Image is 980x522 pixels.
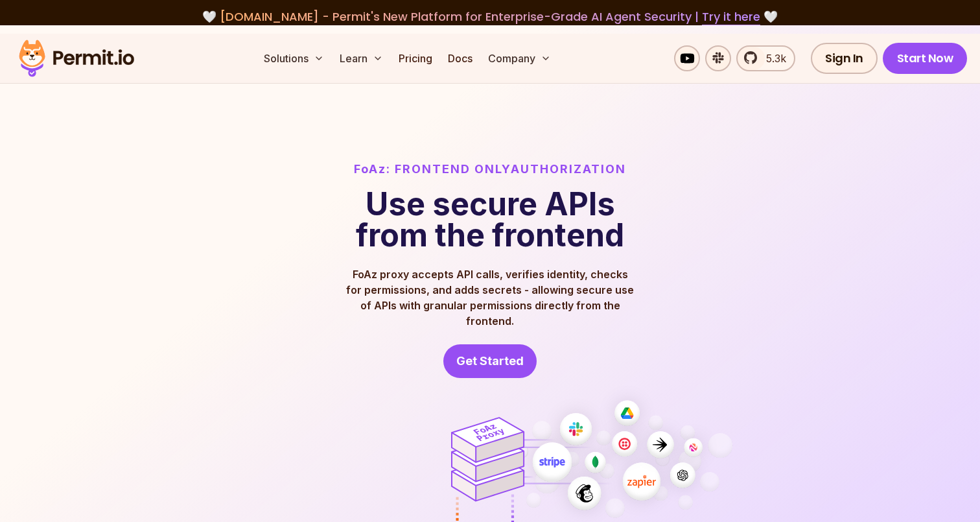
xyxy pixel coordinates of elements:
a: Pricing [393,45,437,71]
p: FoAz proxy accepts API calls, verifies identity, checks for permissions, and adds secrets - allow... [345,267,635,329]
a: Sign In [811,43,878,74]
button: Learn [334,45,388,71]
h1: Use secure APIs from the frontend [354,189,626,251]
span: Frontend Only Authorization [395,160,626,178]
div: 🤍 🤍 [31,8,949,26]
a: 5.3k [736,45,795,71]
h2: FoAz: [354,160,626,178]
button: Company [483,45,556,71]
a: Try it here [702,8,760,25]
a: Get Started [443,344,537,378]
img: Permit logo [13,36,140,80]
button: Solutions [259,45,329,71]
span: [DOMAIN_NAME] - Permit's New Platform for Enterprise-Grade AI Agent Security | [220,8,760,25]
a: Docs [443,45,478,71]
span: 5.3k [758,51,786,66]
a: Start Now [883,43,968,74]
